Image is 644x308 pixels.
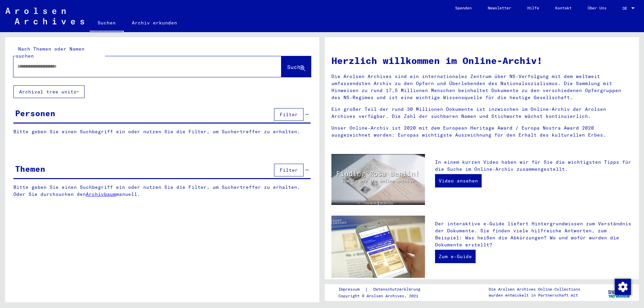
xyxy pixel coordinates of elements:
a: Datenschutzerklärung [368,286,428,293]
span: Filter [280,167,298,173]
p: Bitte geben Sie einen Suchbegriff ein oder nutzen Sie die Filter, um Suchertreffer zu erhalten. O... [13,184,311,198]
a: Suchen [90,15,124,32]
p: Die Arolsen Archives sind ein internationales Zentrum über NS-Verfolgung mit dem weltweit umfasse... [331,73,632,101]
div: Themen [15,163,45,175]
mat-label: Nach Themen oder Namen suchen [16,46,85,59]
p: Die Arolsen Archives Online-Collections [489,286,580,292]
p: Unser Online-Archiv ist 2020 mit dem European Heritage Award / Europa Nostra Award 2020 ausgezeic... [331,125,632,139]
img: Arolsen_neg.svg [5,8,84,24]
button: Archival tree units [13,85,85,98]
div: Personen [15,107,55,119]
span: DE [623,6,630,11]
span: Suche [287,64,304,70]
p: wurden entwickelt in Partnerschaft mit [489,292,580,298]
a: Video ansehen [435,174,482,187]
img: yv_logo.png [607,284,632,301]
a: Impressum [338,286,365,293]
p: Ein großer Teil der rund 30 Millionen Dokumente ist inzwischen im Online-Archiv der Arolsen Archi... [331,106,632,120]
p: Der interaktive e-Guide liefert Hintergrundwissen zum Verständnis der Dokumente. Sie finden viele... [435,220,632,248]
span: Filter [280,111,298,118]
a: Zum e-Guide [435,250,476,263]
img: Zustimmung ändern [615,279,631,295]
button: Filter [274,108,304,121]
button: Suche [281,56,311,77]
a: Archiv erkunden [124,15,185,31]
h1: Herzlich willkommen im Online-Archiv! [331,54,632,68]
p: Copyright © Arolsen Archives, 2021 [338,293,428,299]
img: video.jpg [331,154,425,205]
p: Bitte geben Sie einen Suchbegriff ein oder nutzen Sie die Filter, um Suchertreffer zu erhalten. [13,128,311,135]
button: Filter [274,164,304,176]
img: eguide.jpg [331,216,425,278]
p: In einem kurzen Video haben wir für Sie die wichtigsten Tipps für die Suche im Online-Archiv zusa... [435,159,632,173]
a: Archivbaum [86,191,116,197]
div: | [338,286,428,293]
div: Zustimmung ändern [614,279,631,295]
